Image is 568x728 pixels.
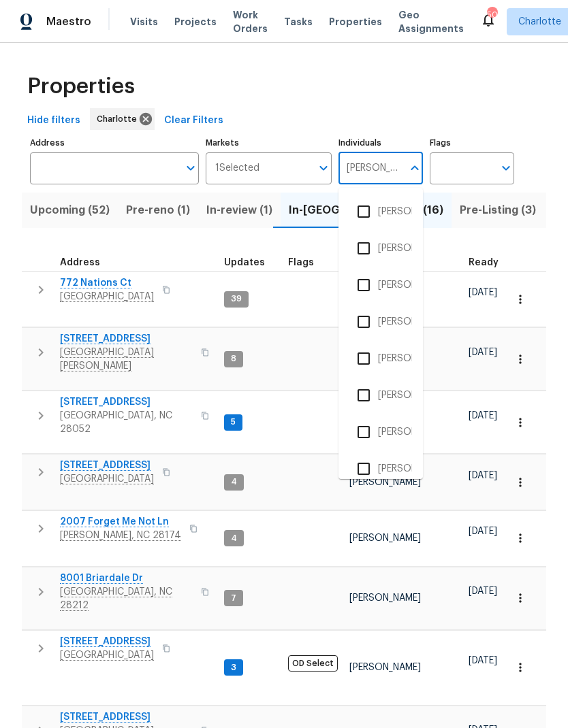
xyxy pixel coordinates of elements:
li: [PERSON_NAME] [349,344,412,373]
span: Address [60,258,100,267]
span: [GEOGRAPHIC_DATA], NC 28052 [60,409,193,436]
span: Tasks [284,17,313,27]
span: Properties [329,15,382,29]
span: 39 [225,293,247,305]
li: [PERSON_NAME] [349,454,412,483]
span: Work Orders [233,8,268,35]
span: [PERSON_NAME] [349,663,421,672]
span: Projects [174,15,217,29]
span: Clear Filters [164,112,223,129]
li: [PERSON_NAME] [349,381,412,410]
span: 8 [225,353,242,365]
li: [PERSON_NAME] [349,234,412,263]
span: Charlotte [518,15,561,29]
label: Individuals [338,139,423,147]
button: Hide filters [22,108,86,133]
span: Flags [288,258,314,267]
input: Search ... [338,152,403,184]
span: 5 [225,416,241,428]
label: Flags [430,139,514,147]
li: [PERSON_NAME] [349,308,412,336]
button: Open [496,159,516,178]
span: In-[GEOGRAPHIC_DATA] (16) [289,201,443,220]
span: Properties [27,80,135,93]
span: OD Select [288,655,338,672]
span: 4 [225,533,242,544]
div: 50 [487,8,496,22]
span: [PERSON_NAME] [349,533,421,543]
button: Close [405,159,424,178]
span: Pre-Listing (3) [460,201,536,220]
span: 4 [225,476,242,488]
span: [DATE] [469,471,497,480]
span: 3 [225,662,242,674]
button: Open [314,159,333,178]
span: Upcoming (52) [30,201,110,220]
span: [DATE] [469,288,497,297]
span: [DATE] [469,527,497,536]
div: Earliest renovation start date (first business day after COE or Checkout) [469,258,511,267]
span: [STREET_ADDRESS] [60,395,193,409]
span: [DATE] [469,348,497,357]
span: Maestro [46,15,91,29]
span: Ready [469,258,499,267]
div: Charlotte [90,108,155,130]
span: [DATE] [469,586,497,596]
span: Geo Assignments [398,8,464,35]
span: Updates [224,258,265,267]
button: Clear Filters [159,108,229,133]
span: 7 [225,593,242,604]
span: In-review (1) [206,201,272,220]
span: Charlotte [97,112,142,126]
span: [PERSON_NAME] [349,478,421,487]
span: [DATE] [469,656,497,665]
li: [PERSON_NAME] [349,418,412,446]
button: Open [181,159,200,178]
span: [PERSON_NAME] [349,593,421,603]
li: [PERSON_NAME] [349,197,412,226]
label: Address [30,139,199,147]
span: Visits [130,15,158,29]
span: Pre-reno (1) [126,201,190,220]
li: [PERSON_NAME] [349,271,412,299]
span: [DATE] [469,411,497,420]
label: Markets [206,139,332,147]
span: 1 Selected [215,163,259,174]
span: Hide filters [27,112,80,129]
